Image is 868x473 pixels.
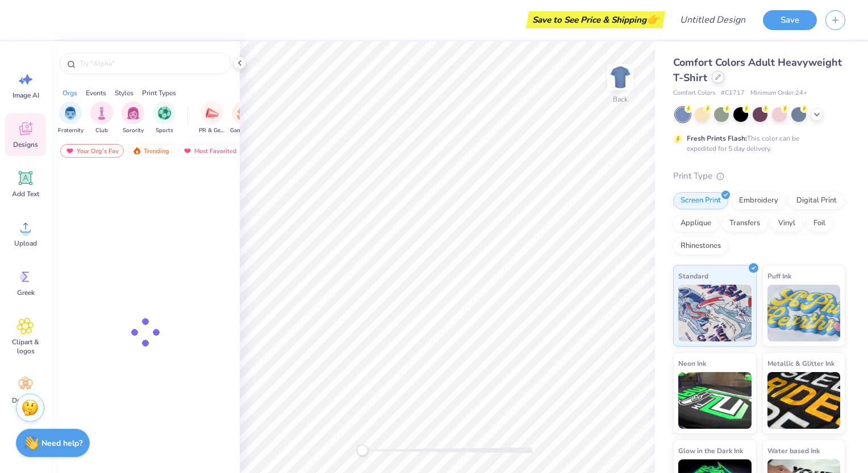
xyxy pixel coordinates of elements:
[127,144,174,158] div: Trending
[158,107,171,120] img: Sports Image
[153,102,176,135] div: filter for Sports
[127,107,140,120] img: Sorority Image
[123,126,144,135] span: Sorority
[58,102,84,135] div: filter for Fraternity
[529,11,662,28] div: Save to See Price & Shipping
[767,445,820,457] span: Water based Ink
[673,192,728,209] div: Screen Print
[199,126,225,135] span: PR & General
[609,66,632,88] img: Back
[90,102,113,135] div: filter for Club
[673,215,719,232] div: Applique
[60,144,124,158] div: Your Org's Fav
[95,107,108,120] img: Club Image
[199,102,225,135] button: filter button
[153,102,176,135] button: filter button
[122,102,144,135] div: filter for Sorority
[789,192,844,209] div: Digital Print
[678,372,752,429] img: Neon Ink
[142,88,176,98] div: Print Types
[58,102,84,135] button: filter button
[14,239,37,248] span: Upload
[750,88,807,98] span: Minimum Order: 24 +
[183,147,192,155] img: most_fav.gif
[230,102,256,135] button: filter button
[90,102,113,135] button: filter button
[178,144,242,158] div: Most Favorited
[65,147,74,155] img: most_fav.gif
[230,126,256,135] span: Game Day
[767,357,834,369] span: Metallic & Glitter Ink
[732,192,786,209] div: Embroidery
[678,285,752,341] img: Standard
[767,372,841,429] img: Metallic & Glitter Ink
[763,10,817,30] button: Save
[678,270,708,282] span: Standard
[678,357,706,369] span: Neon Ink
[687,134,747,143] strong: Fresh Prints Flash:
[64,107,77,120] img: Fraternity Image
[12,189,39,199] span: Add Text
[806,215,833,232] div: Foil
[767,285,841,341] img: Puff Ink
[122,102,144,135] button: filter button
[12,396,39,405] span: Decorate
[357,445,368,456] div: Accessibility label
[678,445,743,457] span: Glow in the Dark Ink
[86,88,106,98] div: Events
[58,126,84,135] span: Fraternity
[206,107,219,120] img: PR & General Image
[41,438,82,449] strong: Need help?
[721,88,745,98] span: # C1717
[237,107,250,120] img: Game Day Image
[673,238,728,255] div: Rhinestones
[13,140,38,149] span: Designs
[156,126,173,135] span: Sports
[673,170,845,183] div: Print Type
[673,56,842,85] span: Comfort Colors Adult Heavyweight T-Shirt
[671,9,754,31] input: Untitled Design
[767,270,791,282] span: Puff Ink
[7,337,44,356] span: Clipart & logos
[12,91,39,100] span: Image AI
[95,126,108,135] span: Club
[17,288,35,297] span: Greek
[646,12,659,26] span: 👉
[673,88,715,98] span: Comfort Colors
[771,215,803,232] div: Vinyl
[722,215,767,232] div: Transfers
[613,94,628,104] div: Back
[199,102,225,135] div: filter for PR & General
[62,88,77,98] div: Orgs
[115,88,133,98] div: Styles
[230,102,256,135] div: filter for Game Day
[132,147,141,155] img: trending.gif
[78,58,224,69] input: Try "Alpha"
[687,133,827,154] div: This color can be expedited for 5 day delivery.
